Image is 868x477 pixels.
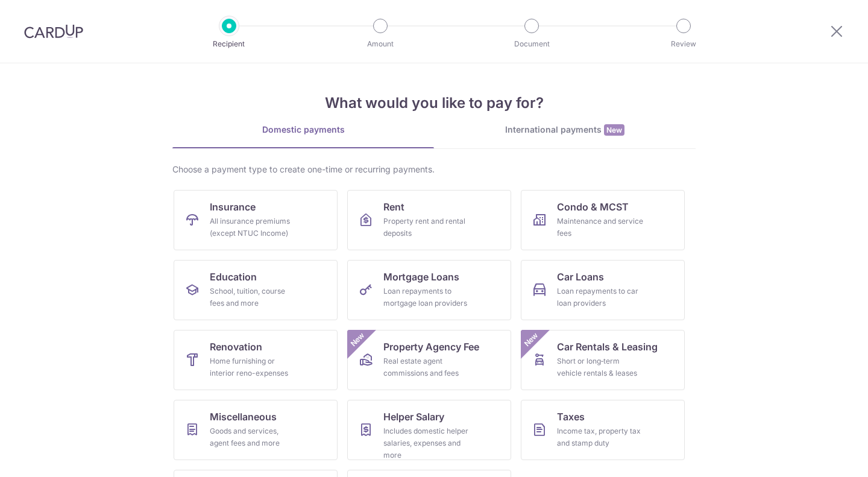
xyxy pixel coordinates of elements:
span: Insurance [210,200,256,214]
a: Property Agency FeeReal estate agent commissions and feesNew [347,330,511,390]
img: CardUp [24,24,83,39]
div: Includes domestic helper salaries, expenses and more [383,425,470,461]
p: Amount [336,38,425,50]
a: Mortgage LoansLoan repayments to mortgage loan providers [347,260,511,320]
span: Car Loans [557,270,604,284]
span: New [604,124,624,136]
span: New [521,330,541,350]
div: Home furnishing or interior reno-expenses [210,355,297,379]
p: Document [487,38,576,50]
a: RentProperty rent and rental deposits [347,190,511,250]
a: Car Rentals & LeasingShort or long‑term vehicle rentals & leasesNew [521,330,685,390]
p: Recipient [184,38,274,50]
div: Real estate agent commissions and fees [383,355,470,379]
a: Condo & MCSTMaintenance and service fees [521,190,685,250]
span: New [348,330,368,350]
div: School, tuition, course fees and more [210,285,297,309]
span: Miscellaneous [210,409,277,424]
div: All insurance premiums (except NTUC Income) [210,215,297,239]
a: InsuranceAll insurance premiums (except NTUC Income) [174,190,338,250]
span: Education [210,270,257,284]
div: Loan repayments to mortgage loan providers [383,285,470,309]
span: Mortgage Loans [383,270,459,284]
div: Domestic payments [172,124,434,136]
div: Income tax, property tax and stamp duty [557,425,644,449]
span: Renovation [210,340,262,354]
p: Review [639,38,728,50]
a: RenovationHome furnishing or interior reno-expenses [174,330,338,390]
div: Property rent and rental deposits [383,215,470,239]
span: Property Agency Fee [383,340,479,354]
a: EducationSchool, tuition, course fees and more [174,260,338,320]
span: Car Rentals & Leasing [557,340,658,354]
a: TaxesIncome tax, property tax and stamp duty [521,400,685,460]
div: Loan repayments to car loan providers [557,285,644,309]
div: Maintenance and service fees [557,215,644,239]
div: International payments [434,124,696,136]
span: Condo & MCST [557,200,629,214]
span: Helper Salary [383,409,444,424]
div: Short or long‑term vehicle rentals & leases [557,355,644,379]
h4: What would you like to pay for? [172,92,696,114]
a: Helper SalaryIncludes domestic helper salaries, expenses and more [347,400,511,460]
div: Choose a payment type to create one-time or recurring payments. [172,163,696,175]
a: MiscellaneousGoods and services, agent fees and more [174,400,338,460]
div: Goods and services, agent fees and more [210,425,297,449]
span: Taxes [557,409,585,424]
span: Rent [383,200,404,214]
a: Car LoansLoan repayments to car loan providers [521,260,685,320]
